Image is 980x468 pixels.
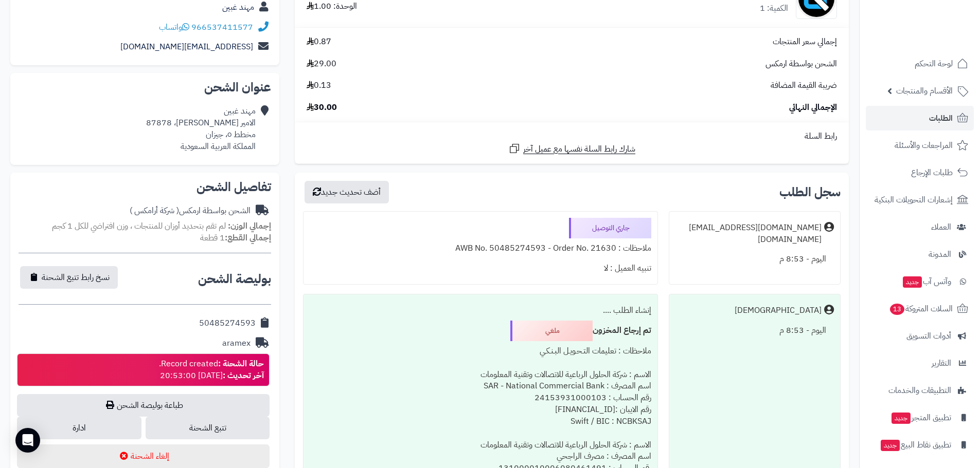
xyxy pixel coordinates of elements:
[199,317,256,329] div: 50485274593
[120,41,253,53] a: [EMAIL_ADDRESS][DOMAIN_NAME]
[15,428,40,453] div: Open Intercom Messenger
[218,358,264,370] strong: حالة الشحنة :
[932,356,951,370] span: التقارير
[593,324,651,336] b: تم إرجاع المخزون
[890,304,904,315] span: 13
[906,329,951,343] span: أدوات التسويق
[508,142,635,155] a: شارك رابط السلة نفسها مع عميل آخر
[17,394,270,417] a: طباعة بوليصة الشحن
[779,186,841,198] h3: سجل الطلب
[200,232,271,244] small: 1 قطعة
[866,160,974,185] a: طلبات الإرجاع
[228,220,271,232] strong: إجمالي الوزن:
[875,193,953,207] span: إشعارات التحويلات البنكية
[52,220,226,232] span: لم تقم بتحديد أوزان للمنتجات ، وزن افتراضي للكل 1 كجم
[866,433,974,457] a: تطبيق نقاط البيعجديد
[866,106,974,130] a: الطلبات
[866,296,974,321] a: السلات المتروكة13
[866,133,974,158] a: المراجعات والأسئلة
[307,58,336,70] span: 29.00
[675,222,822,246] div: [DOMAIN_NAME][EMAIL_ADDRESS][DOMAIN_NAME]
[310,238,651,258] div: ملاحظات : AWB No. 50485274593 - Order No. 21630
[198,273,271,285] h2: بوليصة الشحن
[307,102,337,114] span: 30.00
[866,215,974,239] a: العملاء
[569,218,651,238] div: جاري التوصيل
[929,247,951,261] span: المدونة
[896,84,953,98] span: الأقسام والمنتجات
[910,29,970,50] img: logo-2.png
[305,181,389,203] button: أضف تحديث جديد
[675,321,834,341] div: اليوم - 8:53 م
[130,205,251,217] div: الشحن بواسطة ارمكس
[20,266,118,289] button: نسخ رابط تتبع الشحنة
[19,181,271,193] h2: تفاصيل الشحن
[915,57,953,71] span: لوحة التحكم
[510,321,593,341] div: ملغي
[866,242,974,267] a: المدونة
[191,21,253,33] a: 966537411577
[895,138,953,153] span: المراجعات والأسئلة
[17,444,270,468] button: إلغاء الشحنة
[523,143,635,155] span: شارك رابط السلة نفسها مع عميل آخر
[866,188,974,212] a: إشعارات التحويلات البنكية
[866,405,974,430] a: تطبيق المتجرجديد
[735,305,822,316] div: [DEMOGRAPHIC_DATA]
[866,269,974,294] a: وآتس آبجديد
[225,232,271,244] strong: إجمالي القطع:
[892,413,911,424] span: جديد
[146,105,256,152] div: مهند غبين الامير [PERSON_NAME]، 87878 مخطط ٥، جيزان المملكة العربية السعودية
[771,80,837,91] span: ضريبة القيمة المضافة
[931,220,951,234] span: العملاء
[765,58,837,70] span: الشحن بواسطة ارمكس
[903,276,922,288] span: جديد
[307,36,331,48] span: 0.87
[42,271,110,284] span: نسخ رابط تتبع الشحنة
[911,165,953,180] span: طلبات الإرجاع
[789,102,837,114] span: الإجمالي النهائي
[888,383,951,398] span: التطبيقات والخدمات
[866,324,974,348] a: أدوات التسويق
[222,1,254,13] a: مهند غبين
[130,204,179,217] span: ( شركة أرامكس )
[880,438,951,452] span: تطبيق نقاط البيع
[159,358,264,382] div: Record created. [DATE] 20:53:00
[866,351,974,376] a: التقارير
[19,81,271,93] h2: عنوان الشحن
[222,338,251,349] div: aramex
[902,274,951,289] span: وآتس آب
[773,36,837,48] span: إجمالي سعر المنتجات
[17,417,141,439] a: ادارة
[159,21,189,33] a: واتساب
[929,111,953,125] span: الطلبات
[307,80,331,91] span: 0.13
[889,302,953,316] span: السلات المتروكة
[299,130,845,142] div: رابط السلة
[866,51,974,76] a: لوحة التحكم
[760,3,788,14] div: الكمية: 1
[307,1,357,12] div: الوحدة: 1.00
[310,301,651,321] div: إنشاء الطلب ....
[310,258,651,278] div: تنبيه العميل : لا
[223,369,264,382] strong: آخر تحديث :
[881,440,900,451] span: جديد
[675,249,834,269] div: اليوم - 8:53 م
[146,417,270,439] a: تتبع الشحنة
[866,378,974,403] a: التطبيقات والخدمات
[890,410,951,425] span: تطبيق المتجر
